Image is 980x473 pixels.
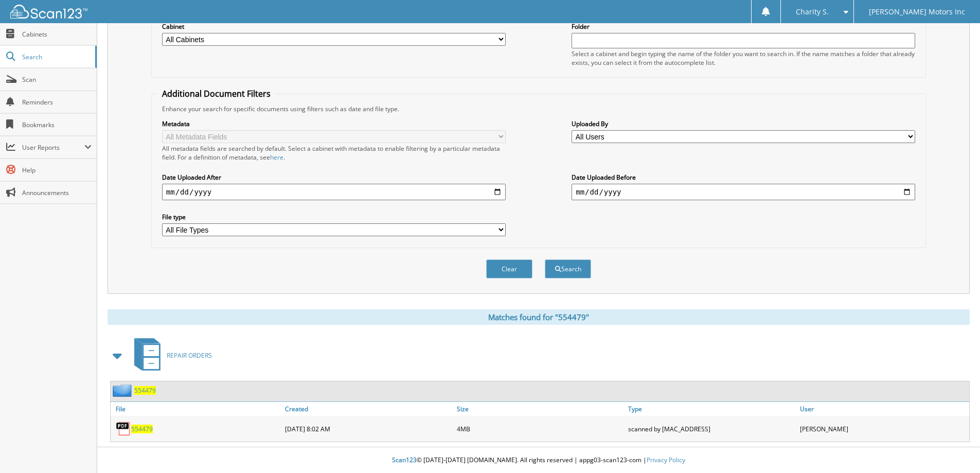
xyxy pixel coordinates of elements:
iframe: Chat Widget [929,424,980,473]
legend: Additional Document Filters [157,88,276,99]
span: Reminders [22,98,92,107]
img: scan123-logo-white.svg [10,5,87,19]
span: [PERSON_NAME] Motors Inc [869,9,965,15]
label: Folder [572,22,915,31]
span: User Reports [22,143,84,152]
div: All metadata fields are searched by default. Select a cabinet with metadata to enable filtering b... [162,144,506,162]
a: 554479 [134,386,156,395]
span: Help [22,166,92,174]
label: File type [162,213,506,221]
span: Announcements [22,188,92,197]
div: Matches found for "554479" [108,309,970,325]
span: Scan123 [392,456,417,464]
span: Cabinets [22,30,92,39]
span: Charity S. [796,9,829,15]
input: start [162,184,506,200]
div: 4MB [454,418,626,439]
div: [DATE] 8:02 AM [282,418,454,439]
a: Size [454,402,626,416]
a: File [111,402,282,416]
div: Enhance your search for specific documents using filters such as date and file type. [157,104,920,113]
a: User [797,402,969,416]
div: © [DATE]-[DATE] [DOMAIN_NAME]. All rights reserved | appg03-scan123-com | [97,448,980,473]
button: Search [545,259,591,278]
label: Date Uploaded After [162,173,506,182]
div: Select a cabinet and begin typing the name of the folder you want to search in. If the name match... [572,49,915,67]
a: Created [282,402,454,416]
input: end [572,184,915,200]
a: Type [626,402,797,416]
span: Search [22,52,90,61]
span: Scan [22,75,92,84]
img: folder2.png [113,384,134,397]
span: Bookmarks [22,120,92,129]
a: here [270,153,283,162]
a: 554479 [131,425,153,433]
label: Cabinet [162,22,506,31]
label: Metadata [162,119,506,128]
a: REPAIR ORDERS [128,335,212,376]
button: Clear [486,259,532,278]
a: Privacy Policy [647,456,685,464]
img: PDF.png [116,421,131,436]
label: Uploaded By [572,119,915,128]
label: Date Uploaded Before [572,173,915,182]
div: [PERSON_NAME] [797,418,969,439]
span: REPAIR ORDERS [167,351,212,360]
div: scanned by [MAC_ADDRESS] [626,418,797,439]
